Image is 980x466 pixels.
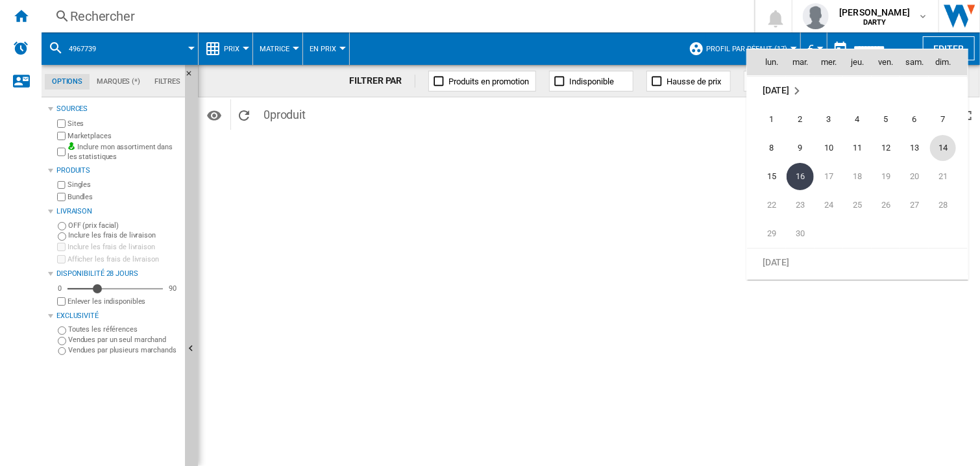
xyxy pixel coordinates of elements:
td: Wednesday September 24 2025 [815,191,843,219]
td: Thursday September 11 2025 [843,134,872,162]
span: [DATE] [763,258,789,268]
tr: Week 2 [747,134,968,162]
td: Tuesday September 30 2025 [786,219,815,249]
span: 10 [816,135,842,161]
span: 1 [759,106,785,132]
td: Thursday September 18 2025 [843,162,872,191]
td: September 2025 [747,77,968,106]
td: Tuesday September 16 2025 [786,162,815,191]
span: 4 [844,106,870,132]
th: ven. [872,49,900,75]
span: 9 [787,135,813,161]
tr: Week 3 [747,162,968,191]
td: Friday September 19 2025 [872,162,900,191]
td: Friday September 5 2025 [872,105,900,134]
th: dim. [929,49,968,75]
span: 6 [901,106,927,132]
span: 12 [873,135,899,161]
th: mar. [786,49,815,75]
td: Friday September 26 2025 [872,191,900,219]
tr: Week undefined [747,249,968,278]
td: Thursday September 25 2025 [843,191,872,219]
span: 16 [787,163,814,190]
span: 8 [759,135,785,161]
td: Monday September 15 2025 [747,162,786,191]
span: 7 [930,106,956,132]
td: Monday September 8 2025 [747,134,786,162]
td: Sunday September 7 2025 [929,105,968,134]
td: Monday September 1 2025 [747,105,786,134]
span: 5 [873,106,899,132]
td: Sunday September 28 2025 [929,191,968,219]
td: Monday September 29 2025 [747,219,786,249]
span: 2 [787,106,813,132]
td: Wednesday September 3 2025 [815,105,843,134]
td: Wednesday September 17 2025 [815,162,843,191]
span: 13 [901,135,927,161]
th: mer. [815,49,843,75]
td: Tuesday September 23 2025 [786,191,815,219]
span: [DATE] [763,86,789,96]
td: Thursday September 4 2025 [843,105,872,134]
th: jeu. [843,49,872,75]
span: 11 [844,135,870,161]
td: Friday September 12 2025 [872,134,900,162]
span: 3 [816,106,842,132]
td: Saturday September 27 2025 [900,191,929,219]
td: Saturday September 20 2025 [900,162,929,191]
td: Saturday September 13 2025 [900,134,929,162]
td: Saturday September 6 2025 [900,105,929,134]
th: sam. [900,49,929,75]
td: Tuesday September 2 2025 [786,105,815,134]
td: Tuesday September 9 2025 [786,134,815,162]
td: Sunday September 21 2025 [929,162,968,191]
tr: Week 1 [747,105,968,134]
span: 15 [759,164,785,190]
td: Monday September 22 2025 [747,191,786,219]
span: 14 [930,135,956,161]
md-calendar: Calendar [747,49,968,278]
td: Sunday September 14 2025 [929,134,968,162]
th: lun. [747,49,786,75]
td: Wednesday September 10 2025 [815,134,843,162]
tr: Week 5 [747,219,968,249]
tr: Week undefined [747,77,968,106]
tr: Week 4 [747,191,968,219]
